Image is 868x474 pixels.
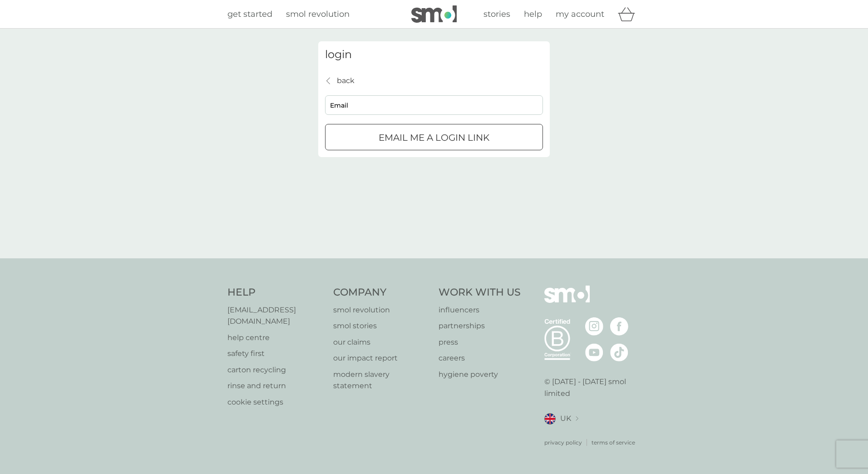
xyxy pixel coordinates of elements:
a: hygiene poverty [439,369,521,380]
span: smol revolution [286,9,350,19]
a: smol revolution [286,8,350,21]
a: get started [227,8,272,21]
a: rinse and return [227,380,324,392]
a: modern slavery statement [333,369,430,392]
img: UK flag [544,413,556,425]
a: my account [556,8,604,21]
a: smol stories [333,320,430,332]
p: back [337,75,355,87]
a: careers [439,352,521,364]
a: privacy policy [544,438,582,447]
a: cookie settings [227,396,324,408]
a: influencers [439,304,521,316]
img: visit the smol Instagram page [585,317,603,336]
a: smol revolution [333,304,430,316]
button: Email me a login link [325,124,543,150]
img: smol [411,5,457,23]
h3: login [325,48,543,61]
img: smol [544,286,590,316]
img: visit the smol Facebook page [610,317,628,336]
a: help centre [227,332,324,344]
h4: Company [333,286,430,300]
span: help [524,9,542,19]
a: terms of service [592,438,635,447]
span: stories [483,9,510,19]
a: safety first [227,348,324,360]
img: visit the smol Youtube page [585,343,603,361]
h4: Help [227,286,324,300]
a: our claims [333,336,430,348]
span: my account [556,9,604,19]
span: UK [560,413,571,425]
p: © [DATE] - [DATE] smol limited [544,376,641,399]
a: our impact report [333,352,430,364]
a: press [439,336,521,348]
img: select a new location [576,416,578,421]
a: help [524,8,542,21]
p: Email me a login link [379,130,489,145]
a: partnerships [439,320,521,332]
a: stories [483,8,510,21]
a: [EMAIL_ADDRESS][DOMAIN_NAME] [227,304,324,327]
div: basket [618,5,641,23]
span: get started [227,9,272,19]
a: carton recycling [227,364,324,376]
h4: Work With Us [439,286,521,300]
img: visit the smol Tiktok page [610,343,628,361]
